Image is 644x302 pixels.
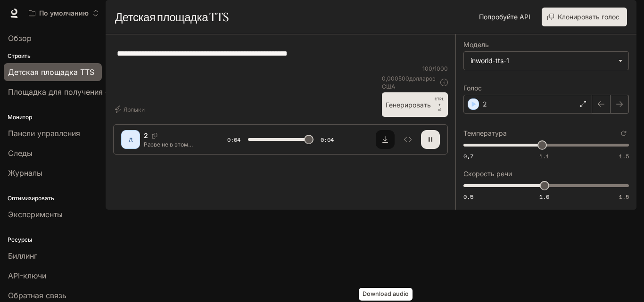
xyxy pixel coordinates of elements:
font: Температура [463,129,507,137]
button: Скачать аудио [376,130,395,149]
button: Ярлыки [113,102,149,117]
font: 0,000500 [382,75,409,82]
font: Ярлыки [124,106,145,114]
font: 0:04 [321,136,334,144]
font: Разве не в этом смысле — направлять? — спокойно отвечает она. [144,141,197,180]
button: Копировать голосовой идентификатор [148,133,161,139]
font: 100 [422,65,432,72]
font: Клонировать голос [558,13,619,21]
font: 2 [483,100,487,108]
font: 2 [144,131,148,139]
button: ГенерироватьCTRL +⏎ [382,92,448,117]
font: Генерировать [386,101,431,109]
button: Клонировать голос [542,8,627,26]
font: 1.1 [539,152,549,160]
font: 0,7 [463,152,473,160]
button: Открыть меню рабочего пространства [25,4,103,23]
span: 0:04 [227,135,240,145]
a: Попробуйте API [475,8,534,26]
font: CTRL + [435,97,444,107]
div: inworld-tts-1 [464,52,628,70]
font: 1.0 [539,193,549,201]
font: Модель [463,41,489,49]
div: Download audio [359,288,413,301]
font: 0,5 [463,193,473,201]
font: По умолчанию [39,9,89,17]
font: долларов США [382,75,436,90]
font: ⏎ [438,108,441,112]
button: Осмотреть [398,130,417,149]
font: Попробуйте API [479,13,530,21]
font: Д [129,137,133,142]
font: inworld-tts-1 [471,57,509,65]
font: Детская площадка TTS [115,10,229,24]
font: / [432,65,434,72]
font: 1.5 [619,193,629,201]
font: 1.5 [619,152,629,160]
font: Скорость речи [463,170,512,178]
font: Голос [463,84,482,92]
button: Сбросить к настройкам по умолчанию [619,128,629,139]
font: 1000 [434,65,448,72]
